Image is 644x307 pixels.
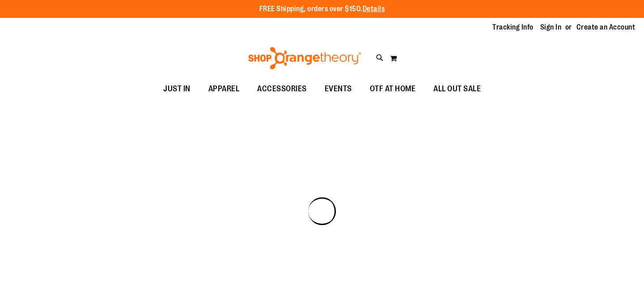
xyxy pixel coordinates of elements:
[433,79,481,99] span: ALL OUT SALE
[424,79,490,99] a: ALL OUT SALE
[370,79,416,99] span: OTF AT HOME
[316,79,361,99] a: EVENTS
[154,79,199,99] a: JUST IN
[576,22,636,32] a: Create an Account
[199,79,249,99] a: APPAREL
[492,22,534,32] a: Tracking Info
[257,79,307,99] span: ACCESSORIES
[248,79,316,99] a: ACCESSORIES
[163,79,191,99] span: JUST IN
[259,4,385,14] p: FREE Shipping, orders over $150.
[247,47,363,69] img: Shop Orangetheory
[325,79,352,99] span: EVENTS
[361,79,425,99] a: OTF AT HOME
[540,22,562,32] a: Sign In
[208,79,240,99] span: APPAREL
[363,5,385,13] a: Details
